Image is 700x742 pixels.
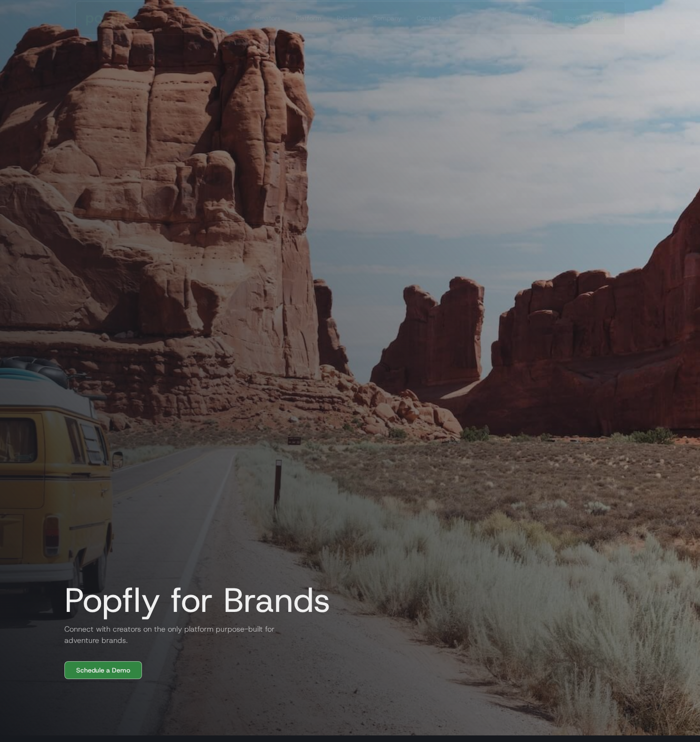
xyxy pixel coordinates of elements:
[254,13,280,23] div: Creators
[57,624,283,646] h2: Connect with creators on the only platform purpose-built for adventure brands.
[79,4,140,32] a: home
[64,661,142,679] a: Schedule a Demo
[57,581,330,619] h1: Popfly for Brands
[553,9,617,27] a: Book a Demo
[332,1,361,34] a: Pricing
[215,1,243,34] a: Brands
[412,1,444,34] a: Contact
[372,13,401,23] div: Company
[368,1,405,34] a: Company
[291,1,325,34] a: Platform
[295,13,321,23] div: Platform
[219,13,239,23] div: Brands
[251,1,284,34] a: Creators
[416,13,440,23] div: Contact
[336,13,357,23] div: Pricing
[527,13,544,23] div: Login
[524,13,548,23] a: Login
